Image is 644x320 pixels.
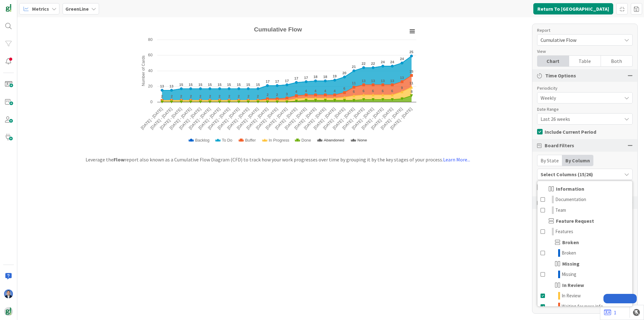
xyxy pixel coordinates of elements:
div: Periodicity [537,85,626,92]
text: [DATE] - [DATE] [322,107,346,131]
text: 2 [209,94,211,98]
a: In Review [537,290,632,301]
text: 13 [160,84,164,88]
text: 22 [371,62,375,65]
text: 11 [409,81,413,85]
text: 4 [324,89,326,93]
text: 15 [179,83,183,87]
text: 22 [362,62,365,65]
text: [DATE] - [DATE] [255,107,279,131]
span: In Review [562,292,581,300]
text: 60 [148,53,152,57]
text: 0 [150,99,152,104]
div: By State [537,155,562,166]
text: 2 [228,94,230,98]
text: [DATE] - [DATE] [264,107,288,131]
span: In Review [562,281,584,289]
text: [DATE] - [DATE] [389,107,413,131]
a: 1 [604,309,616,316]
div: View [537,48,626,55]
a: Learn More... [443,156,470,163]
text: 17 [294,76,298,80]
text: [DATE] - [DATE] [178,107,202,131]
text: [DATE] - [DATE] [149,107,173,131]
span: Broken [562,239,579,246]
span: Abandoned [324,138,344,143]
text: 17 [285,79,289,83]
text: [DATE] - [DATE] [303,107,327,131]
text: [DATE] - [DATE] [274,107,298,131]
text: 15 [227,83,231,87]
div: Table [569,56,601,66]
text: 15 [237,83,241,87]
text: [DATE] - [DATE] [351,107,375,131]
text: 4 [314,89,317,93]
div: Report [537,27,626,34]
text: 17 [266,80,269,83]
a: Waiting for more info... [537,301,632,312]
text: 2 [199,94,201,98]
text: 4 [295,90,297,93]
text: [DATE] - [DATE] [370,107,394,131]
span: Features [555,228,573,235]
text: 6 [382,89,384,93]
span: Metrics [32,5,49,13]
text: 15 [218,83,221,87]
text: [DATE] - [DATE] [197,107,221,131]
text: 17 [304,76,308,80]
text: 6 [353,90,355,93]
text: Number of Cards [141,55,146,86]
span: Backlog [195,138,210,143]
span: Done [302,138,311,143]
text: 13 [371,79,375,83]
text: 24 [381,60,385,64]
text: [DATE] - [DATE] [216,107,240,131]
span: Team [555,206,566,214]
text: [DATE] - [DATE] [207,107,231,131]
text: 2 [238,94,240,98]
span: To Do [222,138,232,143]
text: 13 [390,79,394,83]
text: 25 [409,50,413,54]
text: [DATE] - [DATE] [188,107,212,131]
text: 2 [171,94,173,98]
text: Cumulative Flow [254,26,302,33]
text: [DATE] - [DATE] [360,107,384,131]
span: Include Current Period [545,127,596,137]
a: Team [537,205,632,216]
text: 2 [180,94,182,98]
text: 20 [342,71,346,75]
img: avatar [4,307,13,316]
text: [DATE] - [DATE] [159,107,183,131]
text: 8 [411,90,413,93]
text: [DATE] - [DATE] [312,107,336,131]
text: [DATE] - [DATE] [380,107,403,131]
b: GreenLine [65,6,89,12]
div: Leverage the report also known as a Cumulative Flow Diagram (CFD) to track how your work progress... [73,156,483,163]
text: [DATE] - [DATE] [140,107,164,131]
span: None [358,138,367,143]
span: Information [556,185,584,193]
div: Select Columns (15/26) [537,181,633,306]
text: 6 [372,89,374,93]
text: 15 [189,83,192,87]
div: Date Range [537,106,626,113]
text: 2 [276,93,278,97]
text: 4 [305,89,307,93]
span: In Progress [269,138,289,143]
text: 80 [148,37,152,42]
button: Include Current Period [537,127,596,137]
text: 2 [257,94,259,98]
div: Chart [537,56,569,66]
span: Broken [562,249,576,257]
text: [DATE] - [DATE] [236,107,259,131]
text: 20 [148,84,152,88]
button: Select Columns (15/26) [537,169,633,180]
span: Cumulative Flow [541,36,619,44]
span: Waiting for more info... [562,303,606,310]
span: Buffer [245,138,256,143]
svg: Cumulative Flow [136,24,419,149]
text: 19 [333,74,336,78]
div: Both [601,56,632,66]
text: [DATE] - [DATE] [341,107,365,131]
